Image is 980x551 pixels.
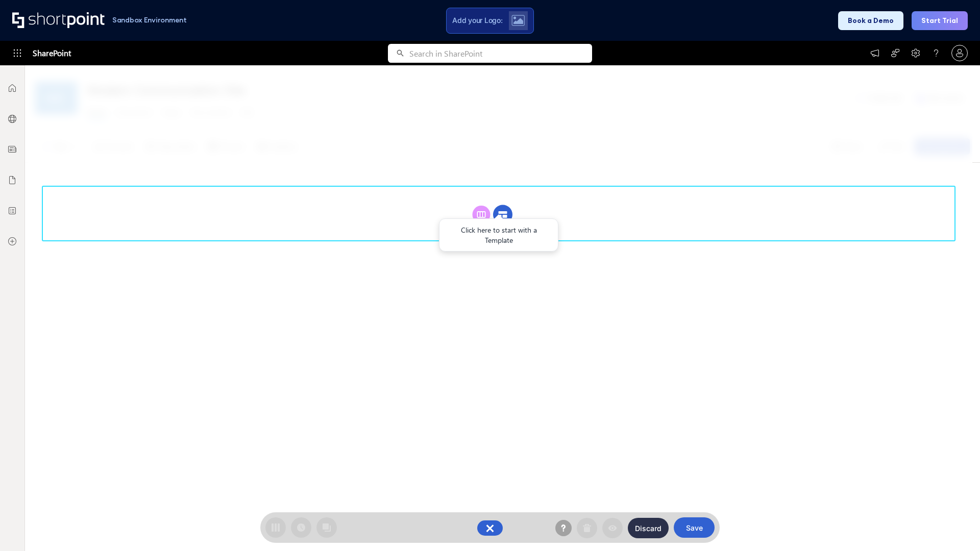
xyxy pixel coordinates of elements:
input: Search in SharePoint [409,44,592,63]
button: Save [674,517,715,538]
span: SharePoint [33,41,71,65]
button: Discard [628,518,669,538]
h1: Sandbox Environment [112,17,187,23]
button: Start Trial [912,11,968,30]
button: Book a Demo [838,11,903,30]
span: Add your Logo: [452,16,502,25]
img: Upload logo [511,15,525,26]
iframe: Chat Widget [929,502,980,551]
